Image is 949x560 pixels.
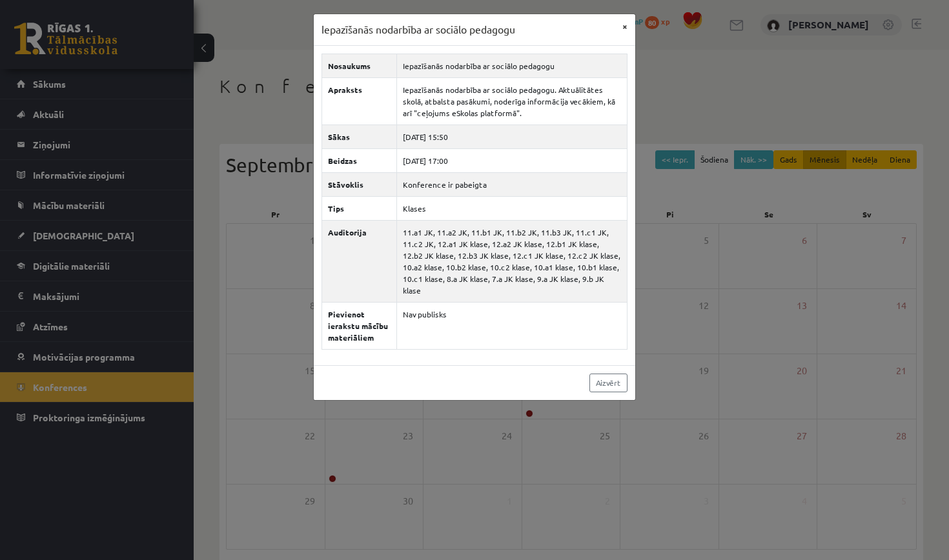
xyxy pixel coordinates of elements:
[397,302,628,349] td: Nav publisks
[322,302,397,349] th: Pievienot ierakstu mācību materiāliem
[322,148,397,172] th: Beidzas
[322,196,397,220] th: Tips
[322,77,397,125] th: Apraksts
[397,148,628,172] td: [DATE] 17:00
[397,196,628,220] td: Klases
[397,125,628,148] td: [DATE] 15:50
[589,374,628,392] a: Aizvērt
[322,54,397,77] th: Nosaukums
[397,172,628,196] td: Konference ir pabeigta
[397,77,628,125] td: Iepazīšanās nodarbība ar sociālo pedagogu. Aktuālitātes skolā, atbalsta pasākumi, noderīga inform...
[615,14,635,39] button: ×
[321,22,515,37] h3: Iepazīšanās nodarbība ar sociālo pedagogu
[322,172,397,196] th: Stāvoklis
[397,220,628,302] td: 11.a1 JK, 11.a2 JK, 11.b1 JK, 11.b2 JK, 11.b3 JK, 11.c1 JK, 11.c2 JK, 12.a1 JK klase, 12.a2 JK kl...
[397,54,628,77] td: Iepazīšanās nodarbība ar sociālo pedagogu
[322,220,397,302] th: Auditorija
[322,125,397,148] th: Sākas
